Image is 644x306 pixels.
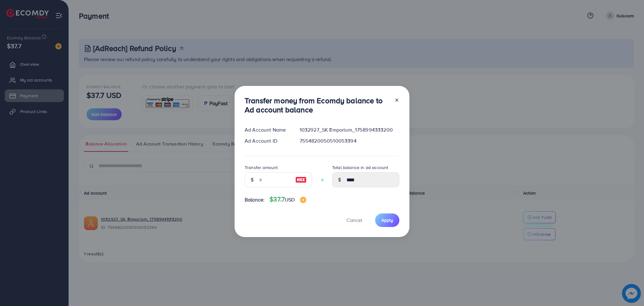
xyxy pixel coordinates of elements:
[245,96,389,114] h3: Transfer money from Ecomdy balance to Ad account balance
[285,196,295,203] span: USD
[295,126,404,133] div: 1032927_SK Emporium_1758994333200
[332,164,388,171] label: Total balance in ad account
[269,195,306,203] h4: $37.7
[339,213,370,227] button: Cancel
[295,137,404,144] div: 7554820050510053394
[347,217,362,224] span: Cancel
[245,196,264,203] span: Balance:
[300,197,306,203] img: image
[375,213,399,227] button: Apply
[381,217,393,223] span: Apply
[295,176,307,184] img: image
[240,137,295,144] div: Ad Account ID
[245,164,278,171] label: Transfer amount
[240,126,295,133] div: Ad Account Name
